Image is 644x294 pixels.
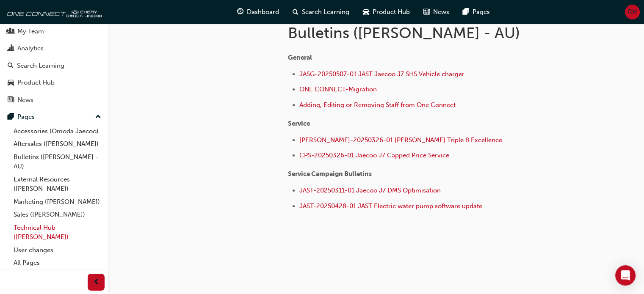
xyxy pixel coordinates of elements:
[625,5,640,19] button: RH
[373,7,410,17] span: Product Hub
[417,3,456,21] a: news-iconNews
[3,75,105,91] a: Product Hub
[8,45,14,52] span: chart-icon
[93,277,100,288] span: prev-icon
[10,195,105,209] a: Marketing ([PERSON_NAME])
[8,28,14,36] span: people-icon
[4,3,102,20] img: oneconnect
[299,151,449,159] a: CPS-20250326-01 Jaecoo J7 Capped Price Service
[17,95,33,105] div: News
[230,3,286,21] a: guage-iconDashboard
[356,3,417,21] a: car-iconProduct Hub
[8,96,14,104] span: news-icon
[10,151,105,173] a: Bulletins ([PERSON_NAME] - AU)
[10,221,105,244] a: Technical Hub ([PERSON_NAME])
[17,44,44,53] div: Analytics
[10,208,105,221] a: Sales ([PERSON_NAME])
[8,79,14,87] span: car-icon
[286,3,356,21] a: search-iconSearch Learning
[288,24,566,42] h1: Bulletins ([PERSON_NAME] - AU)
[17,61,64,71] div: Search Learning
[299,202,482,210] a: JAST-20250428-01 JAST Electric water pump software update
[299,101,456,109] a: Adding, Editing or Removing Staff from One Connect
[237,7,243,17] span: guage-icon
[423,7,430,17] span: news-icon
[17,112,35,122] div: Pages
[293,7,299,17] span: search-icon
[8,62,14,70] span: search-icon
[3,109,105,125] button: Pages
[628,7,637,17] span: RH
[615,265,636,286] div: Open Intercom Messenger
[8,113,14,121] span: pages-icon
[3,58,105,74] a: Search Learning
[3,92,105,108] a: News
[288,54,312,61] span: General
[10,137,105,151] a: Aftersales ([PERSON_NAME])
[473,7,490,17] span: Pages
[3,24,105,39] a: My Team
[456,3,497,21] a: pages-iconPages
[10,125,105,138] a: Accessories (Omoda Jaecoo)
[10,256,105,269] a: All Pages
[10,244,105,257] a: User changes
[299,70,464,78] a: JASG-20250507-01 JAST Jaecoo J7 SHS Vehicle charger
[95,112,101,123] span: up-icon
[247,7,279,17] span: Dashboard
[363,7,369,17] span: car-icon
[299,85,377,93] a: ONE CONNECT-Migration
[463,7,469,17] span: pages-icon
[302,7,349,17] span: Search Learning
[288,170,372,178] span: Service Campaign Bulletins
[288,120,310,127] span: Service
[17,27,44,36] div: My Team
[3,41,105,56] a: Analytics
[433,7,449,17] span: News
[17,78,55,88] div: Product Hub
[299,136,502,144] a: [PERSON_NAME]-20250326-01 [PERSON_NAME] Triple 8 Excellence
[3,5,105,109] button: DashboardMy TeamAnalyticsSearch LearningProduct HubNews
[299,187,441,194] a: JAST-20250311-01 Jaecoo J7 DMS Optimisation
[10,173,105,195] a: External Resources ([PERSON_NAME])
